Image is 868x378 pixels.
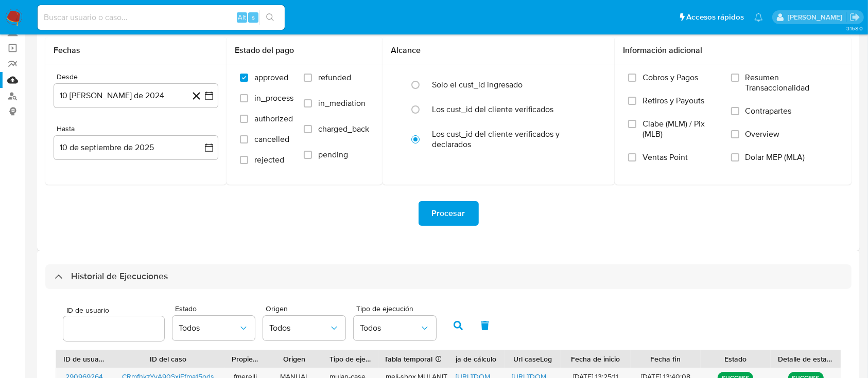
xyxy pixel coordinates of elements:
[788,12,846,22] p: florencia.merelli@mercadolibre.com
[846,24,863,32] span: 3.158.0
[38,11,285,24] input: Buscar usuario o caso...
[686,12,744,23] span: Accesos rápidos
[252,12,255,22] span: s
[238,12,246,22] span: Alt
[849,12,860,23] a: Salir
[259,10,281,25] button: search-icon
[754,13,763,22] a: Notificaciones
